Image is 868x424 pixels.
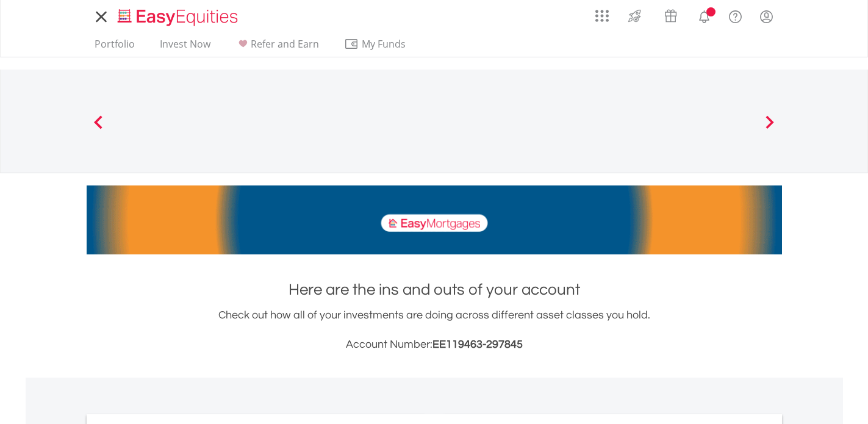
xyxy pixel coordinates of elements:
[587,3,617,23] a: AppsGrid
[87,336,782,353] h3: Account Number:
[90,38,140,57] a: Portfolio
[155,38,215,57] a: Invest Now
[689,3,720,27] a: Notifications
[113,3,243,27] a: Home page
[625,6,645,26] img: thrive-v2.svg
[87,307,782,353] div: Check out how all of your investments are doing across different asset classes you hold.
[432,339,523,350] span: EE119463-297845
[751,3,782,30] a: My Profile
[231,38,324,57] a: Refer and Earn
[653,3,689,26] a: Vouchers
[344,36,424,52] span: My Funds
[87,185,782,254] img: EasyMortage Promotion Banner
[595,9,609,23] img: grid-menu-icon.svg
[115,7,243,27] img: EasyEquities_Logo.png
[87,279,782,301] h1: Here are the ins and outs of your account
[720,3,751,27] a: FAQ's and Support
[661,6,681,26] img: vouchers-v2.svg
[251,37,319,51] span: Refer and Earn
